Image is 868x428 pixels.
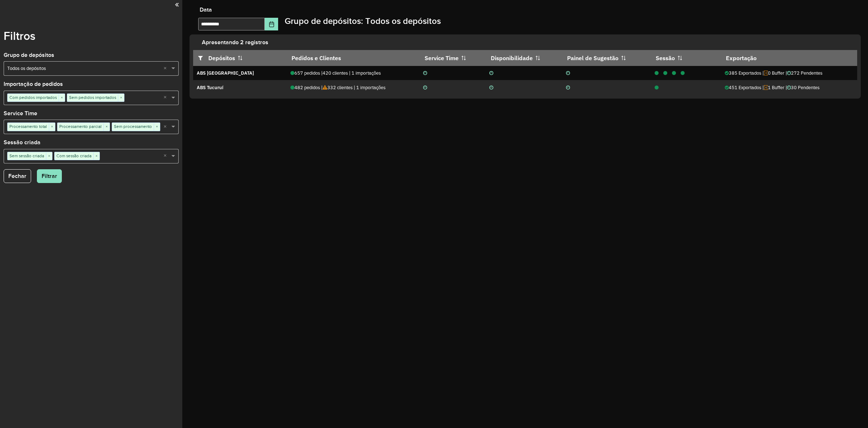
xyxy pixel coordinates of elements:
span: × [93,153,99,160]
th: Pedidos e Clientes [287,50,420,66]
i: Abrir/fechar filtros [198,55,208,61]
div: 482 pedidos | 332 clientes | 1 importações [290,84,416,91]
label: Service Time [4,109,37,118]
i: Não realizada [423,86,427,90]
label: Grupo de depósitos [4,51,54,59]
button: Fechar [4,169,31,183]
label: Data [200,5,212,14]
span: Sem sessão criada [8,152,46,159]
button: Choose Date [265,18,278,30]
th: Exportação [721,50,857,66]
i: Não realizada [566,86,570,90]
i: 973620 - 138 pedidos [655,71,659,76]
span: Com sessão criada [55,152,93,159]
button: Filtrar [37,169,62,183]
label: Grupo de depósitos: Todos os depósitos [285,14,441,28]
span: Clear all [163,94,170,101]
div: 657 pedidos | 420 clientes | 1 importações [290,70,416,76]
span: Com pedidos importados [8,94,59,101]
i: 973648 - 286 pedidos [672,71,676,76]
i: Não realizada [423,71,427,76]
label: Filtros [4,27,35,45]
span: Sem processamento [112,123,154,130]
span: 30 Pendentes [787,84,820,91]
span: × [59,94,65,101]
th: Service Time [420,50,486,66]
div: 451 Exportados | 1 Buffer | [725,84,853,91]
th: Sessão [651,50,721,66]
label: Sessão criada [4,138,41,147]
strong: ABS Tucuruí [197,84,224,91]
span: Clear all [163,65,170,72]
span: Clear all [163,152,170,160]
div: 385 Exportados | 0 Buffer | [725,70,853,76]
span: Clear all [163,123,170,131]
span: Processamento parcial [58,123,103,130]
span: × [154,123,160,130]
i: 973656 - 266 pedidos [681,71,685,76]
i: 973290 - 452 pedidos [655,86,659,90]
th: Painel de Sugestão [562,50,651,66]
label: Importação de pedidos [4,80,63,88]
th: Depósitos [193,50,287,66]
span: × [49,123,55,130]
strong: ABS [GEOGRAPHIC_DATA] [197,70,254,76]
span: Sem pedidos importados [67,94,118,101]
span: × [118,94,124,101]
span: × [103,123,110,130]
i: Não realizada [489,71,493,76]
i: Não realizada [489,86,493,90]
th: Disponibilidade [486,50,562,66]
i: 973640 - 337 pedidos [663,71,667,76]
i: Não realizada [566,71,570,76]
span: Processamento total [8,123,49,130]
span: × [46,153,52,160]
span: 272 Pendentes [787,70,822,76]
